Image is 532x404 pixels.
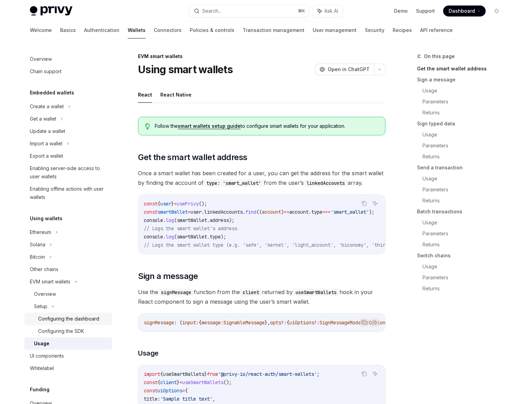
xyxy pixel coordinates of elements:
span: uiOptions [158,388,182,394]
a: Demo [394,8,408,14]
span: ); [369,209,374,215]
span: 'smart_wallet' [331,209,369,215]
span: Usage [138,348,159,358]
span: input [182,319,196,326]
div: Overview [30,55,52,63]
a: Configuring the dashboard [24,313,112,325]
span: linkedAccounts [204,209,243,215]
a: Parameters [423,228,508,239]
a: Usage [24,337,112,350]
span: = [188,209,190,215]
a: Configuring the SDK [24,325,112,337]
a: Returns [423,151,508,162]
span: Sign a message [138,271,198,282]
span: : [196,319,199,326]
a: Support [416,8,435,14]
a: Enabling offline actions with user wallets [24,183,112,203]
span: ); [229,217,234,223]
button: React [138,87,152,103]
code: type: 'smart_wallet' [204,179,264,187]
div: Create a wallet [30,102,64,111]
a: Returns [423,239,508,250]
span: '@privy-io/react-auth/smart-wallets' [218,371,317,377]
div: Configuring the SDK [38,327,84,335]
span: Ask AI [324,8,338,14]
a: Policies & controls [190,22,234,38]
span: const [144,388,158,394]
span: smartWallet [177,234,207,240]
span: SignMessageModalUIOptions [320,319,388,326]
span: usePrivy [177,201,199,207]
span: . [207,234,210,240]
button: Ask AI [371,199,380,208]
span: opts [270,319,281,326]
span: type [210,234,221,240]
h5: Funding [30,385,49,394]
div: Solana [30,240,45,249]
span: . [207,217,210,223]
span: message [201,319,221,326]
div: Update a wallet [30,127,65,135]
span: Dashboard [449,8,475,14]
span: const [144,209,158,215]
span: ?: [314,319,320,326]
a: Get the smart wallet address [417,63,508,74]
span: { [287,319,289,326]
a: Sign typed data [417,118,508,129]
div: Enabling offline actions with user wallets [30,185,108,201]
span: : ( [174,319,182,326]
span: SignableMessage [223,319,265,326]
span: ); [221,234,226,240]
div: Setup [34,302,47,311]
button: Copy the contents from the code block [360,318,369,327]
span: { [158,379,160,385]
a: Usage [423,85,508,96]
span: ; [317,371,320,377]
div: UI components [30,352,64,360]
div: Search... [202,7,221,15]
span: } [204,371,207,377]
span: account [262,209,281,215]
span: } [171,201,174,207]
div: Whitelabel [30,364,54,372]
span: ⌘ K [298,8,305,14]
span: const [144,201,158,207]
a: Update a wallet [24,125,112,137]
span: (( [256,209,262,215]
a: Switch chains [417,250,508,261]
span: } [177,379,180,385]
a: Sign a message [417,74,508,85]
a: Enabling server-side access to user wallets [24,162,112,183]
a: Welcome [30,22,52,38]
a: Export a wallet [24,150,112,162]
a: Parameters [423,272,508,283]
div: EVM smart wallets [30,278,70,286]
span: { [160,371,163,377]
span: (); [223,379,232,385]
div: Configuring the dashboard [38,315,99,323]
span: ) [281,209,284,215]
a: Transaction management [243,22,304,38]
span: uiOptions [289,319,314,326]
button: Ask AI [371,318,380,327]
a: Whitelabel [24,362,112,374]
a: Returns [423,283,508,294]
span: client [160,379,177,385]
span: user [190,209,201,215]
span: from [207,371,218,377]
a: Parameters [423,140,508,151]
span: const [144,379,158,385]
a: Returns [423,107,508,118]
span: find [245,209,256,215]
span: title: [144,396,160,402]
a: Chain support [24,65,112,78]
span: 'Sample title text' [160,396,212,402]
h1: Using smart wallets [138,63,233,76]
div: Chain support [30,67,61,76]
button: Search...⌘K [189,5,309,17]
span: // Logs the smart wallet type (e.g. 'safe', 'kernel', 'light_account', 'biconomy', 'thirdweb', 'c... [144,242,471,248]
span: ( [174,217,177,223]
a: Authentication [84,22,119,38]
a: UI components [24,350,112,362]
span: = [180,379,182,385]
